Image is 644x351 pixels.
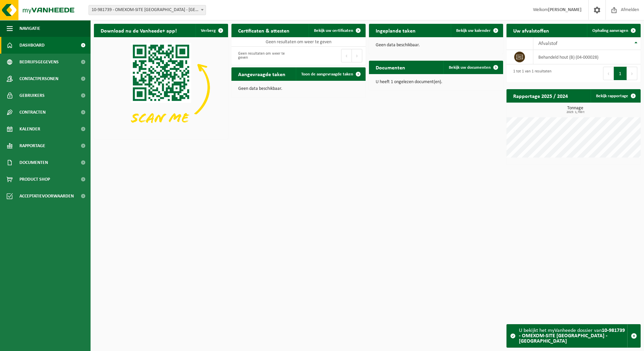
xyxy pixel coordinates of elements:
[201,28,216,33] span: Verberg
[533,50,641,64] td: behandeld hout (B) (04-000028)
[89,5,206,15] span: 10-981739 - OMEXOM-SITE KALLO - KALLO
[510,66,551,81] div: 1 tot 1 van 1 resultaten
[238,86,359,91] p: Geen data beschikbaar.
[301,72,353,76] span: Toon de aangevraagde taken
[603,67,614,80] button: Previous
[376,80,496,84] p: U heeft 1 ongelezen document(en).
[196,24,227,37] button: Verberg
[369,24,422,37] h2: Ingeplande taken
[19,137,45,154] span: Rapportage
[231,67,292,80] h2: Aangevraagde taken
[19,54,59,70] span: Bedrijfsgegevens
[19,121,40,137] span: Kalender
[627,67,637,80] button: Next
[231,37,366,47] td: Geen resultaten om weer te geven
[296,67,365,81] a: Toon de aangevraagde taken
[19,37,45,54] span: Dashboard
[309,24,365,37] a: Bekijk uw certificaten
[19,188,74,204] span: Acceptatievoorwaarden
[19,171,50,188] span: Product Shop
[19,87,45,104] span: Gebruikers
[506,89,575,102] h2: Rapportage 2025 / 2024
[519,325,627,347] div: U bekijkt het myVanheede dossier van
[314,28,353,33] span: Bekijk uw certificaten
[19,20,40,37] span: Navigatie
[19,104,46,121] span: Contracten
[587,24,640,37] a: Ophaling aanvragen
[592,28,628,33] span: Ophaling aanvragen
[538,41,557,46] span: Afvalstof
[456,28,491,33] span: Bekijk uw kalender
[94,37,228,138] img: Download de VHEPlus App
[19,154,48,171] span: Documenten
[443,61,502,74] a: Bekijk uw documenten
[94,24,183,37] h2: Download nu de Vanheede+ app!
[614,67,627,80] button: 1
[19,70,58,87] span: Contactpersonen
[352,49,362,62] button: Next
[451,24,502,37] a: Bekijk uw kalender
[235,48,295,63] div: Geen resultaten om weer te geven
[89,5,206,15] span: 10-981739 - OMEXOM-SITE KALLO - KALLO
[510,111,641,114] span: 2025: 1,700 t
[506,24,556,37] h2: Uw afvalstoffen
[591,89,640,103] a: Bekijk rapportage
[376,43,496,48] p: Geen data beschikbaar.
[369,61,412,74] h2: Documenten
[231,24,296,37] h2: Certificaten & attesten
[449,65,491,70] span: Bekijk uw documenten
[548,7,582,12] strong: [PERSON_NAME]
[519,328,625,344] strong: 10-981739 - OMEXOM-SITE [GEOGRAPHIC_DATA] - [GEOGRAPHIC_DATA]
[510,106,641,114] h3: Tonnage
[341,49,352,62] button: Previous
